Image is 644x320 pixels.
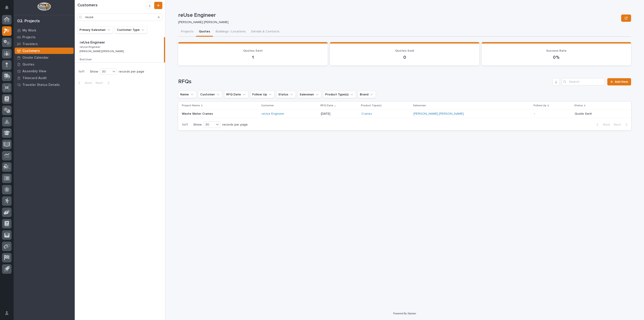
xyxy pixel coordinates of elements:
[14,47,75,54] a: Customers
[82,81,92,85] span: Back
[14,54,75,61] a: Onsite Calendar
[614,123,624,127] span: Next
[361,112,372,116] a: Cranes
[80,49,125,53] p: [PERSON_NAME] [PERSON_NAME]
[178,20,618,24] p: [PERSON_NAME] [PERSON_NAME]
[75,81,94,85] button: Back
[248,27,282,37] button: Details & Contacts
[14,41,75,47] a: Travelers
[361,103,382,108] p: Product Type(s)
[14,81,75,88] a: Traveler Status Details
[204,122,214,127] div: 30
[193,123,202,127] p: Show
[261,103,274,108] p: Customer
[80,39,106,45] p: reUse Engineer
[395,49,414,52] span: Quotes Sold
[80,45,101,49] p: reUse Engineer
[600,123,610,127] span: Back
[14,68,75,75] a: Assembly View
[335,55,474,60] p: 0
[178,78,551,85] h1: RFQs
[320,103,333,108] p: RFQ Date
[298,91,321,98] button: Salesman
[119,70,144,74] p: records per page
[22,42,38,46] p: Travelers
[22,69,46,73] p: Assembly View
[321,112,358,116] p: [DATE]
[182,103,200,108] p: Project Name
[358,91,376,98] button: Brand
[100,69,111,74] div: 30
[178,12,619,19] p: reUse Engineer
[14,75,75,81] a: Timecard Audit
[250,91,274,98] button: Follow Up
[196,27,213,37] button: Quotes
[262,112,284,116] a: reUse Engineer
[77,14,162,21] input: Search
[37,2,51,11] img: Workspace Logo
[607,78,631,85] a: Add New
[574,103,583,108] p: Status
[593,123,612,127] button: Back
[75,66,88,77] p: 1 of 1
[22,29,36,33] p: My Work
[17,19,40,24] div: 02. Projects
[75,37,165,63] a: reUse EngineerreUse Engineer reUse EngineerreUse Engineer [PERSON_NAME] [PERSON_NAME][PERSON_NAME...
[22,63,34,67] p: Quotes
[22,49,40,53] p: Customers
[178,27,196,37] button: Projects
[534,112,571,116] p: -
[22,35,36,39] p: Projects
[533,103,546,108] p: Follow Up
[14,61,75,68] a: Quotes
[14,34,75,41] a: Projects
[612,123,631,127] button: Next
[77,26,113,34] button: Primary Salesman
[575,112,624,116] p: Quote Sent
[243,49,263,52] span: Quotes Sent
[80,57,93,61] p: End User
[184,55,322,60] p: 1
[2,3,12,12] button: Notifications
[198,91,222,98] button: Customer
[562,78,605,85] input: Search
[323,91,356,98] button: Product Type(s)
[222,123,248,127] p: records per page
[487,55,626,60] p: 0 %
[178,91,196,98] button: Name
[96,81,106,85] span: Next
[182,111,214,116] p: Waste Water Cranes
[77,3,146,8] h1: Customers
[22,76,47,80] p: Timecard Audit
[276,91,296,98] button: Status
[213,27,248,37] button: Buildings / Locations
[178,119,192,130] p: 1 of 1
[80,54,81,57] p: -
[90,70,98,74] p: Show
[94,81,113,85] button: Next
[224,91,248,98] button: RFQ Date
[413,112,464,116] a: [PERSON_NAME] [PERSON_NAME]
[413,103,426,108] p: Salesman
[14,27,75,34] a: My Work
[615,80,628,83] span: Add New
[6,5,12,13] div: Notifications
[393,312,416,315] a: Powered By Stacker
[178,110,631,118] tr: Waste Water CranesWaste Water Cranes reUse Engineer [DATE]Cranes [PERSON_NAME] [PERSON_NAME] -Quo...
[546,49,567,52] span: Success Rate
[115,26,147,34] button: Customer Type
[22,83,60,87] p: Traveler Status Details
[22,56,49,60] p: Onsite Calendar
